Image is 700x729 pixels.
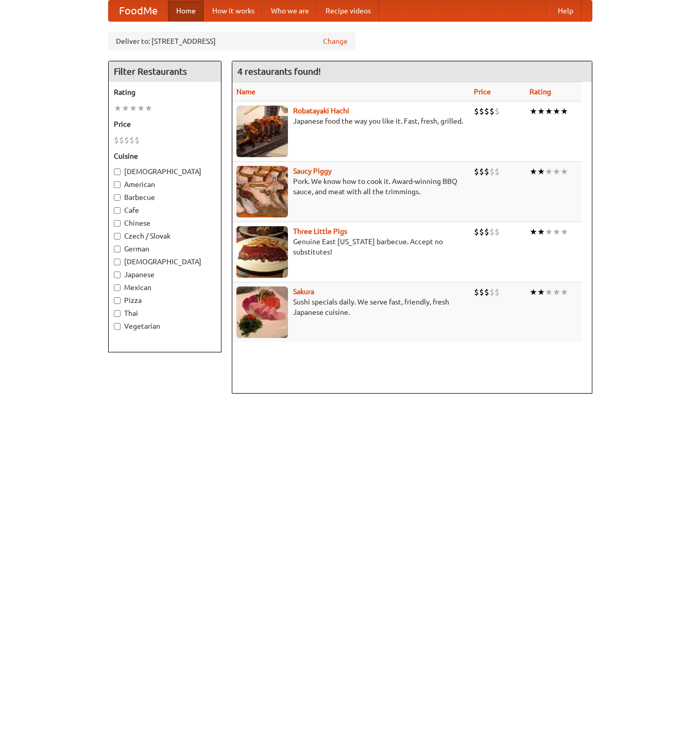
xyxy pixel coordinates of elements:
a: Saucy Piggy [293,167,332,175]
li: ★ [114,103,122,114]
input: Chinese [114,220,121,227]
li: ★ [137,103,145,114]
li: $ [479,226,484,238]
li: $ [129,134,134,146]
label: Japanese [114,269,216,280]
li: $ [124,134,129,146]
li: ★ [530,166,537,177]
li: ★ [560,286,568,298]
li: $ [474,106,479,117]
input: Thai [114,310,121,317]
li: $ [114,134,119,146]
h5: Price [114,119,216,129]
li: ★ [545,286,553,298]
li: $ [119,134,124,146]
li: ★ [553,286,560,298]
a: Name [236,88,255,96]
img: robatayaki.jpg [236,106,288,157]
img: sakura.jpg [236,286,288,338]
li: ★ [537,226,545,238]
li: ★ [145,103,152,114]
p: Genuine East [US_STATE] barbecue. Accept no substitutes! [236,236,466,257]
li: ★ [545,166,553,177]
label: Vegetarian [114,321,216,331]
li: $ [484,166,489,177]
li: $ [489,106,494,117]
li: $ [489,226,494,238]
input: Vegetarian [114,323,121,330]
li: $ [484,106,489,117]
a: Help [550,1,582,21]
p: Japanese food the way you like it. Fast, fresh, grilled. [236,116,466,126]
label: [DEMOGRAPHIC_DATA] [114,257,216,267]
a: Three Little Pigs [293,227,347,235]
b: Robatayaki Hachi [293,107,349,115]
a: Rating [530,88,551,96]
ng-pluralize: 4 restaurants found! [237,66,321,76]
li: $ [494,106,500,117]
input: Pizza [114,297,121,304]
li: $ [134,134,140,146]
a: Price [474,88,491,96]
label: Barbecue [114,192,216,202]
label: Pizza [114,295,216,306]
li: ★ [560,106,568,117]
a: Home [168,1,204,21]
label: Thai [114,308,216,318]
li: ★ [129,103,137,114]
h5: Rating [114,87,216,97]
input: Japanese [114,272,121,278]
li: ★ [537,286,545,298]
input: Mexican [114,284,121,291]
li: ★ [545,226,553,238]
a: Recipe videos [317,1,379,21]
li: $ [484,286,489,298]
li: $ [479,286,484,298]
li: ★ [530,106,537,117]
input: Cafe [114,207,121,214]
h5: Cuisine [114,151,216,161]
li: ★ [545,106,553,117]
a: Who we are [263,1,317,21]
li: ★ [530,226,537,238]
a: FoodMe [109,1,168,21]
li: $ [474,286,479,298]
li: ★ [560,166,568,177]
li: ★ [530,286,537,298]
input: Barbecue [114,194,121,201]
input: [DEMOGRAPHIC_DATA] [114,168,121,175]
li: $ [494,166,500,177]
li: ★ [537,166,545,177]
li: $ [489,166,494,177]
b: Sakura [293,287,314,296]
li: $ [479,106,484,117]
input: [DEMOGRAPHIC_DATA] [114,259,121,265]
li: $ [484,226,489,238]
label: Mexican [114,282,216,293]
li: ★ [122,103,129,114]
li: $ [479,166,484,177]
li: ★ [560,226,568,238]
li: $ [474,226,479,238]
a: Change [323,36,348,46]
li: $ [489,286,494,298]
li: $ [494,286,500,298]
li: ★ [553,166,560,177]
label: German [114,244,216,254]
li: $ [474,166,479,177]
a: How it works [204,1,263,21]
li: ★ [553,226,560,238]
input: German [114,246,121,252]
li: ★ [553,106,560,117]
h4: Filter Restaurants [109,61,221,82]
label: American [114,179,216,190]
li: $ [494,226,500,238]
label: Chinese [114,218,216,228]
label: Cafe [114,205,216,215]
p: Pork. We know how to cook it. Award-winning BBQ sauce, and meat with all the trimmings. [236,176,466,197]
img: saucy.jpg [236,166,288,217]
div: Deliver to: [STREET_ADDRESS] [108,32,355,50]
li: ★ [537,106,545,117]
